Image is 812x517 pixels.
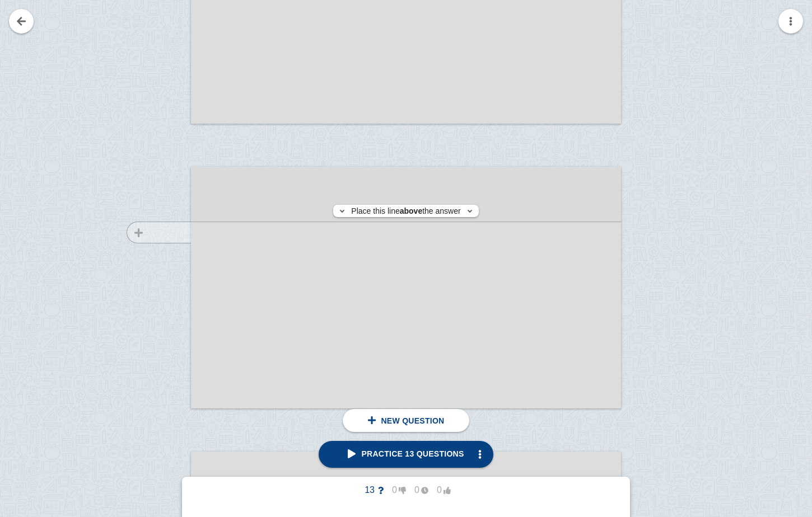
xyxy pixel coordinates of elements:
span: 13 [361,485,384,495]
div: Place this line the answer [333,205,478,217]
span: 0 [428,485,451,495]
span: New question [381,416,444,425]
span: Practice 13 questions [348,449,464,458]
strong: above [400,206,422,215]
span: 0 [384,485,406,495]
a: Practice 13 questions [319,441,493,468]
button: 13000 [352,481,460,499]
span: 0 [406,485,428,495]
a: Go back to your notes [9,9,34,34]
